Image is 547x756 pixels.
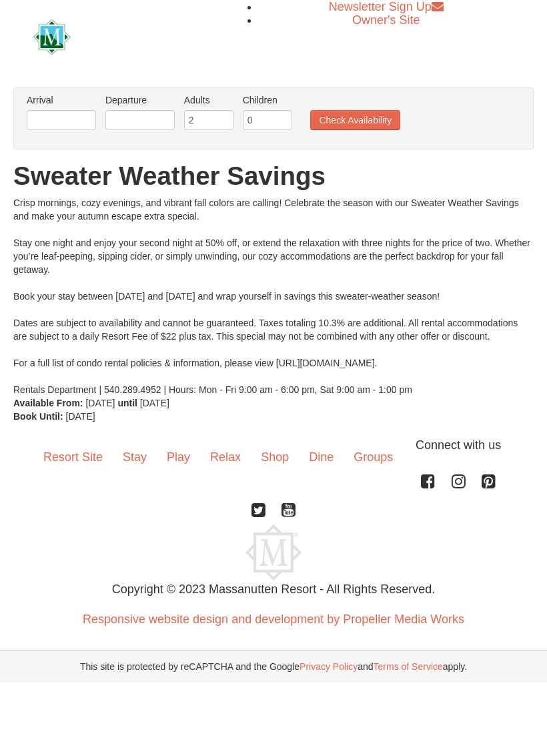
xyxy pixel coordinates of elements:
[23,581,524,599] p: Copyright © 2023 Massanutten Resort - All Rights Reserved.
[140,398,169,408] span: [DATE]
[33,19,222,55] img: Massanutten Resort Logo
[13,398,83,408] strong: Available From:
[245,524,302,581] img: Massanutten Resort Logo
[200,436,251,478] a: Relax
[117,398,137,408] strong: until
[310,110,400,130] button: Check Availability
[85,398,115,408] span: [DATE]
[300,661,358,672] a: Privacy Policy
[374,661,443,672] a: Terms of Service
[352,13,420,27] a: Owner's Site
[27,93,96,107] label: Arrival
[299,436,344,478] a: Dine
[13,196,534,396] div: Crisp mornings, cozy evenings, and vibrant fall colors are calling! Celebrate the season with our...
[184,93,233,107] label: Adults
[251,436,299,478] a: Shop
[66,411,95,422] span: [DATE]
[344,436,403,478] a: Groups
[33,436,113,478] a: Resort Site
[83,613,464,626] a: Responsive website design and development by Propeller Media Works
[33,19,222,51] a: Massanutten Resort
[243,93,292,107] label: Children
[157,436,200,478] a: Play
[113,436,157,478] a: Stay
[13,411,63,422] strong: Book Until:
[13,163,534,190] h1: Sweater Weather Savings
[105,93,175,107] label: Departure
[80,660,467,673] span: This site is protected by reCAPTCHA and the Google and apply.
